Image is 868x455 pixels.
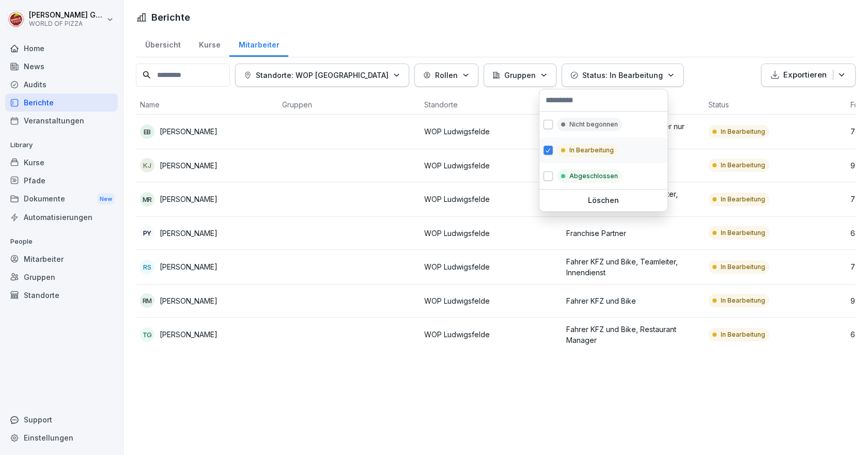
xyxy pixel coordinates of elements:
p: In Bearbeitung [569,146,614,155]
p: Standorte: WOP [GEOGRAPHIC_DATA] [256,70,389,81]
p: Status: In Bearbeitung [582,70,663,81]
p: Nicht begonnen [569,120,618,129]
p: Rollen [435,70,458,81]
p: Abgeschlossen [569,171,618,181]
p: Gruppen [504,70,536,81]
p: Exportieren [783,69,827,81]
p: Löschen [544,196,663,205]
